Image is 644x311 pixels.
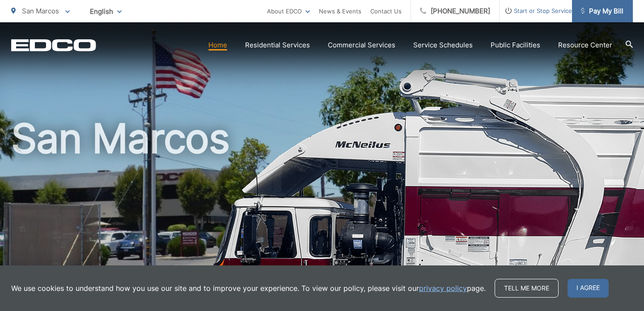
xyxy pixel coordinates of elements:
[491,40,540,50] a: Public Facilities
[83,4,128,19] span: English
[558,40,612,50] a: Resource Center
[319,6,361,17] a: News & Events
[495,279,559,298] a: Tell me more
[413,40,473,50] a: Service Schedules
[419,283,467,294] a: privacy policy
[568,279,609,298] span: I agree
[328,40,395,50] a: Commercial Services
[11,39,96,51] a: EDCD logo. Return to the homepage.
[208,40,227,50] a: Home
[11,283,486,294] p: We use cookies to understand how you use our site and to improve your experience. To view our pol...
[581,6,623,17] span: Pay My Bill
[370,6,402,17] a: Contact Us
[245,40,310,50] a: Residential Services
[267,6,310,17] a: About EDCO
[22,7,59,15] span: San Marcos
